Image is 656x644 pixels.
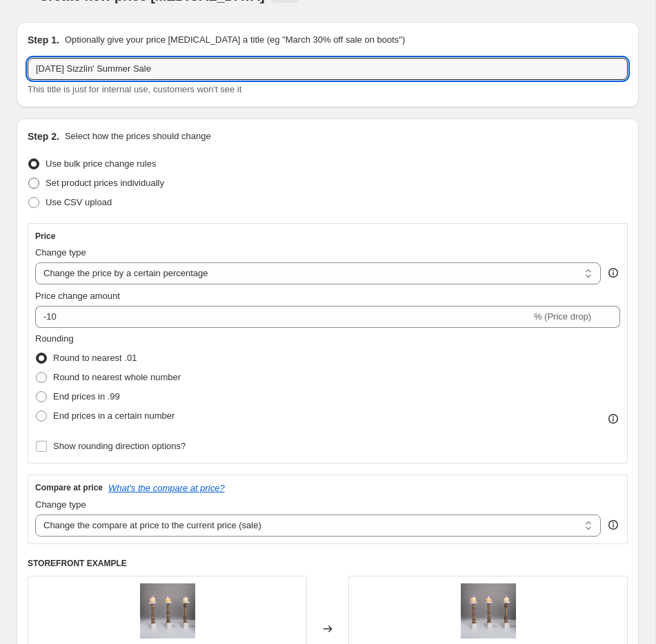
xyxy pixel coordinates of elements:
[35,333,74,344] span: Rounding
[35,499,86,510] span: Change type
[108,483,225,493] button: What's the compare at price?
[28,558,628,569] h6: STOREFRONT EXAMPLE
[65,129,211,143] p: Select how the prices should change
[53,441,186,451] span: Show rounding direction options?
[53,372,181,382] span: Round to nearest whole number
[534,311,591,322] span: % (Price drop)
[140,583,195,638] img: Picture188_80x.png
[53,353,137,363] span: Round to nearest .01
[53,391,120,402] span: End prices in .99
[461,583,516,638] img: Picture188_80x.png
[46,197,112,207] span: Use CSV upload
[46,178,164,188] span: Set product prices individually
[28,84,241,94] span: This title is just for internal use, customers won't see it
[35,482,103,493] h3: Compare at price
[28,33,59,47] h2: Step 1.
[35,306,531,328] input: -15
[606,518,620,532] div: help
[35,291,120,301] span: Price change amount
[53,411,175,421] span: End prices in a certain number
[35,247,86,258] span: Change type
[35,231,55,242] h3: Price
[46,158,156,169] span: Use bulk price change rules
[606,266,620,280] div: help
[28,58,628,80] input: 30% off holiday sale
[28,129,59,143] h2: Step 2.
[65,33,405,47] p: Optionally give your price [MEDICAL_DATA] a title (eg "March 30% off sale on boots")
